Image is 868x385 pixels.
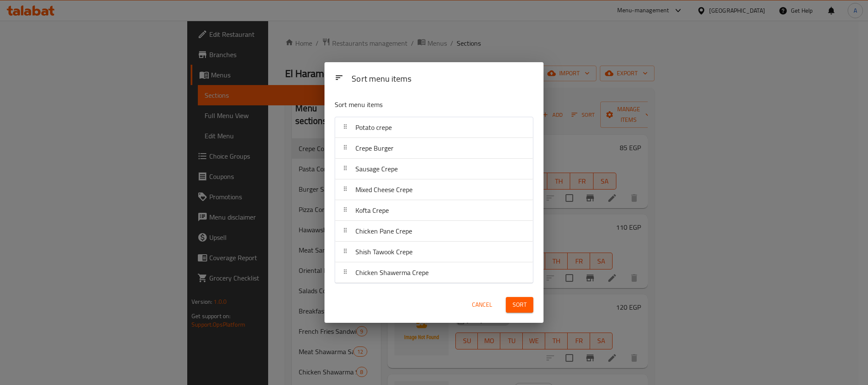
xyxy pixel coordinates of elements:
span: Sort [513,300,527,310]
div: Shish Tawook Crepe [335,242,533,262]
button: Cancel [469,297,496,313]
span: Mixed Cheese Crepe [355,183,413,196]
span: Crepe Burger [355,142,394,154]
span: Kofta Crepe [355,204,389,217]
p: Sort menu items [335,99,492,110]
div: Potato crepe [335,117,533,138]
span: Sausage Crepe [355,162,398,175]
button: Sort [506,297,533,313]
span: Chicken Shawerma Crepe [355,266,429,279]
div: Sort menu items [348,70,537,89]
div: Crepe Burger [335,138,533,159]
div: Mixed Cheese Crepe [335,179,533,200]
div: Chicken Pane Crepe [335,221,533,242]
div: Chicken Shawerma Crepe [335,262,533,283]
span: Cancel [472,300,492,310]
span: Chicken Pane Crepe [355,225,412,237]
div: Sausage Crepe [335,159,533,179]
span: Potato crepe [355,121,392,134]
span: Shish Tawook Crepe [355,245,413,258]
div: Kofta Crepe [335,200,533,221]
